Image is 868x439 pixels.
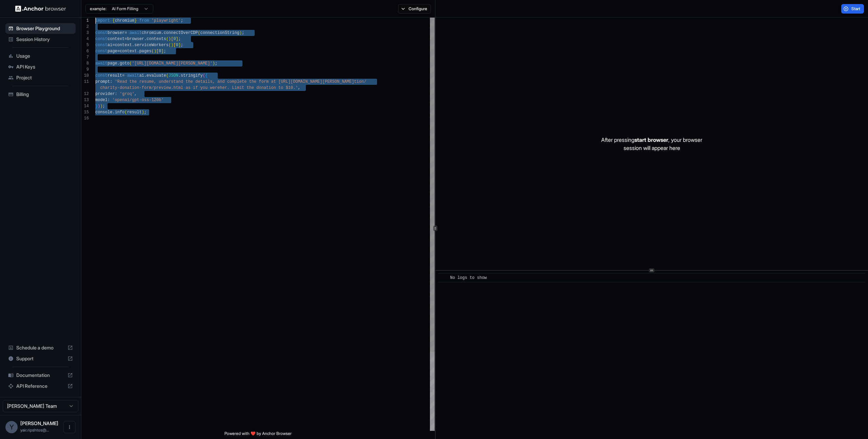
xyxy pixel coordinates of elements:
span: ( [203,73,205,78]
span: await [95,61,107,66]
span: ) [98,104,100,109]
span: . [178,73,181,78]
div: Y [5,421,18,433]
div: 14 [81,103,89,109]
span: context [107,37,124,41]
span: } [95,104,98,109]
span: from [139,18,149,23]
img: Anchor Logo [15,5,66,12]
span: ( [169,43,171,47]
div: Usage [5,51,76,61]
button: Start [841,4,864,14]
span: const [95,43,107,47]
span: browser [107,31,124,35]
span: [ [171,37,173,41]
div: Documentation [5,370,76,381]
span: browser [127,37,144,41]
p: After pressing , your browser session will appear here [601,136,702,152]
div: 6 [81,48,89,54]
span: const [95,37,107,41]
span: 0 [173,37,176,41]
div: API Keys [5,61,76,72]
span: ( [198,31,200,35]
span: No logs to show [450,275,487,280]
span: ( [166,73,169,78]
span: contexts [146,37,166,41]
div: Browser Playground [5,23,76,34]
span: = [124,31,127,35]
span: , [298,85,300,90]
span: ] [178,43,181,47]
div: Support [5,353,76,364]
span: = [122,73,124,78]
span: Powered with ❤️ by Anchor Browser [224,431,292,439]
span: example: [90,6,106,12]
span: ( [130,61,132,66]
span: ai [139,73,144,78]
button: Configure [398,4,431,14]
span: ) [142,110,144,115]
span: result [127,110,142,115]
span: import [95,18,110,23]
span: ] [176,37,178,41]
span: await [130,31,142,35]
span: page [107,61,117,66]
span: { [112,18,115,23]
span: ] [161,49,163,54]
span: ; [242,31,244,35]
span: yair.ripshtos@gmail.com [20,427,49,433]
span: } [134,18,137,23]
span: model [95,98,107,102]
span: 0 [159,49,161,54]
div: 9 [81,66,89,73]
span: context [115,43,132,47]
span: await [127,73,139,78]
span: Schedule a demo [16,344,65,351]
div: 4 [81,36,89,42]
span: context [120,49,137,54]
div: 15 [81,109,89,115]
span: ( [124,110,127,115]
div: 8 [81,60,89,66]
span: ​ [442,274,445,281]
span: charity-donation-form/preview.html as if you were [100,85,220,90]
span: connectionString [200,31,239,35]
span: = [124,37,127,41]
span: Yair Ripshtos [20,420,58,426]
span: goto [120,61,130,66]
div: 10 [81,73,89,79]
span: Usage [16,53,73,59]
span: provider [95,92,115,96]
span: . [112,110,115,115]
span: . [161,31,163,35]
span: result [107,73,122,78]
span: Project [16,74,73,81]
div: 2 [81,24,89,30]
span: stringify [181,73,203,78]
span: , [134,92,137,96]
div: 7 [81,54,89,60]
span: { [205,73,208,78]
span: ; [181,18,183,23]
span: . [132,43,134,47]
span: ; [103,104,105,109]
span: ( [152,49,154,54]
span: Billing [16,91,73,98]
span: ; [164,49,166,54]
span: const [95,31,107,35]
span: lete the form at [URL][DOMAIN_NAME][PERSON_NAME] [237,79,354,84]
span: info [115,110,125,115]
div: Billing [5,89,76,100]
span: chromium [115,18,135,23]
span: ) [154,49,156,54]
div: API Reference [5,381,76,392]
span: ) [171,43,173,47]
span: . [144,73,146,78]
span: start browser [634,136,668,143]
span: = [112,43,115,47]
span: 'Read the resume, understand the details, and comp [115,79,237,84]
span: . [144,37,146,41]
div: 3 [81,30,89,36]
span: : [110,79,112,84]
span: ) [213,61,215,66]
